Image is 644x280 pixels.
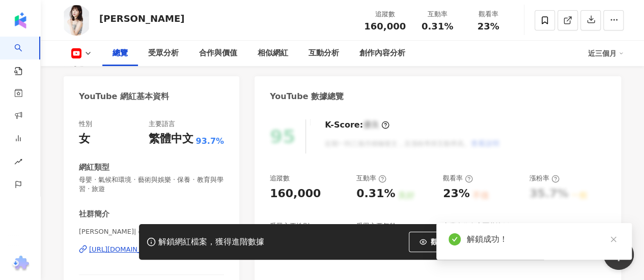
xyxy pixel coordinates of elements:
div: 網紅類型 [79,162,109,173]
div: 創作內容分析 [359,47,405,59]
span: rise [14,151,22,174]
img: chrome extension [11,256,31,272]
div: YouTube 網紅基本資料 [79,91,169,102]
div: 解鎖網紅檔案，獲得進階數據 [158,237,264,247]
div: 總覽 [113,47,128,59]
div: 互動率 [356,174,386,183]
img: logo icon [12,12,29,28]
img: KOL Avatar [61,5,92,36]
div: 繁體中文 [148,131,193,147]
div: 女 [79,131,90,147]
div: 受眾分析 [148,47,179,59]
div: 受眾主要性別 [270,222,310,231]
span: close [610,236,617,243]
div: 性別 [79,119,92,129]
div: 商業合作內容覆蓋比例 [443,222,509,231]
div: 追蹤數 [364,9,406,19]
div: 社群簡介 [79,209,109,220]
div: 160,000 [270,186,321,202]
div: 23% [443,186,470,202]
div: 解鎖成功！ [467,233,620,245]
div: 觀看率 [469,9,508,19]
div: 受眾主要年齡 [356,222,396,231]
div: YouTube 數據總覽 [270,91,344,102]
div: K-Score : [325,119,389,131]
div: 相似網紅 [258,47,288,59]
span: 0.31% [422,21,453,32]
span: 觀看圖表範例 [431,238,473,246]
span: 母嬰 · 氣候和環境 · 藝術與娛樂 · 保養 · 教育與學習 · 旅遊 [79,175,224,194]
div: 0.31% [356,186,395,202]
button: 觀看圖表範例 [409,232,484,252]
div: 觀看率 [443,174,473,183]
div: 主要語言 [148,119,175,129]
div: 追蹤數 [270,174,290,183]
span: check-circle [449,233,461,245]
div: 互動率 [418,9,457,19]
div: [PERSON_NAME] [99,12,184,25]
div: 互動分析 [309,47,339,59]
span: 93.7% [195,136,224,147]
a: search [14,37,35,76]
div: 近三個月 [588,45,624,61]
span: 23% [477,21,499,32]
span: 160,000 [364,21,406,32]
div: 合作與價值 [199,47,237,59]
div: 漲粉率 [529,174,559,183]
